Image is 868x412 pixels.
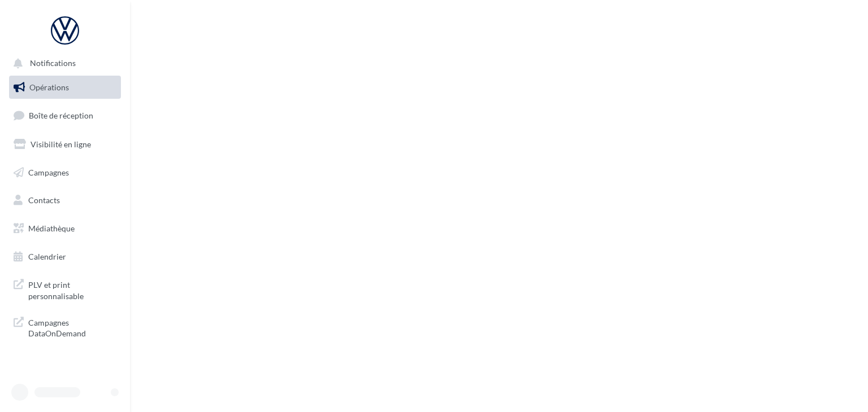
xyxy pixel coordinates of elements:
a: Campagnes [7,161,123,185]
a: Contacts [7,189,123,212]
span: Opérations [29,82,69,92]
span: PLV et print personnalisable [28,277,116,301]
span: Boîte de réception [29,111,93,120]
a: Campagnes DataOnDemand [7,310,123,344]
span: Campagnes DataOnDemand [28,315,116,339]
a: Opérations [7,76,123,99]
a: Visibilité en ligne [7,133,123,156]
a: Boîte de réception [7,103,123,128]
span: Contacts [28,195,60,205]
a: PLV et print personnalisable [7,273,123,306]
a: Médiathèque [7,217,123,240]
span: Calendrier [28,252,66,261]
span: Médiathèque [28,223,75,233]
a: Calendrier [7,245,123,269]
span: Campagnes [28,167,69,177]
span: Visibilité en ligne [31,139,91,149]
span: Notifications [30,59,76,68]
